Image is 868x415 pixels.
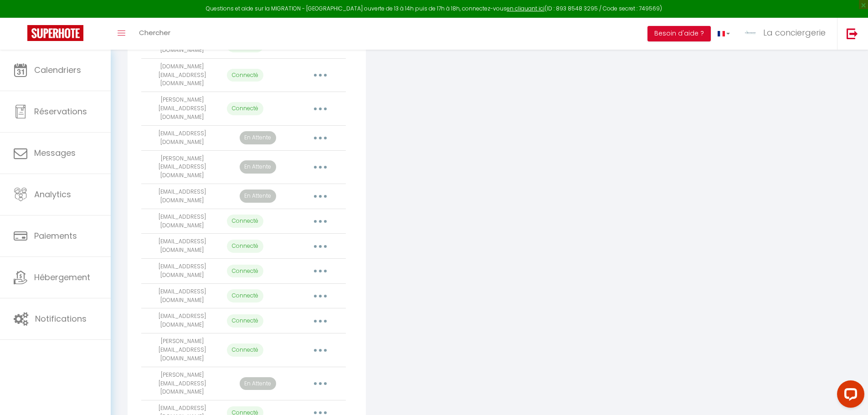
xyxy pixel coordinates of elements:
[139,28,170,37] span: Chercher
[227,265,263,278] p: Connecté
[227,343,263,357] p: Connecté
[27,25,83,41] img: Super Booking
[141,150,223,184] td: [PERSON_NAME][EMAIL_ADDRESS][DOMAIN_NAME]
[141,209,223,234] td: [EMAIL_ADDRESS][DOMAIN_NAME]
[34,64,81,76] span: Calendriers
[141,58,223,92] td: [DOMAIN_NAME][EMAIL_ADDRESS][DOMAIN_NAME]
[227,289,263,302] p: Connecté
[34,106,87,117] span: Réservations
[141,184,223,209] td: [EMAIL_ADDRESS][DOMAIN_NAME]
[34,272,90,283] span: Hébergement
[240,160,276,174] p: En Attente
[830,377,868,415] iframe: LiveChat chat widget
[240,377,276,390] p: En Attente
[227,215,263,228] p: Connecté
[35,313,87,324] span: Notifications
[240,131,276,144] p: En Attente
[737,18,837,50] a: ... La conciergerie
[763,27,826,38] span: La conciergerie
[34,230,77,241] span: Paiements
[847,28,858,39] img: logout
[34,189,71,200] span: Analytics
[647,26,711,41] button: Besoin d'aide ?
[141,283,223,308] td: [EMAIL_ADDRESS][DOMAIN_NAME]
[141,92,223,126] td: [PERSON_NAME][EMAIL_ADDRESS][DOMAIN_NAME]
[507,5,544,12] a: en cliquant ici
[227,69,263,82] p: Connecté
[227,102,263,115] p: Connecté
[141,367,223,400] td: [PERSON_NAME][EMAIL_ADDRESS][DOMAIN_NAME]
[141,308,223,333] td: [EMAIL_ADDRESS][DOMAIN_NAME]
[227,240,263,253] p: Connecté
[141,333,223,367] td: [PERSON_NAME][EMAIL_ADDRESS][DOMAIN_NAME]
[141,234,223,259] td: [EMAIL_ADDRESS][DOMAIN_NAME]
[141,259,223,284] td: [EMAIL_ADDRESS][DOMAIN_NAME]
[744,26,757,40] img: ...
[240,190,276,203] p: En Attente
[141,125,223,150] td: [EMAIL_ADDRESS][DOMAIN_NAME]
[227,314,263,328] p: Connecté
[132,18,177,50] a: Chercher
[34,147,76,159] span: Messages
